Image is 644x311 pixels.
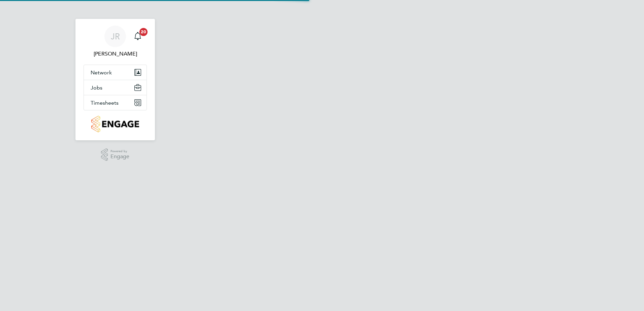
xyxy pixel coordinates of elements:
a: 20 [131,26,144,47]
span: Network [91,69,112,76]
span: JR [111,32,120,41]
img: countryside-properties-logo-retina.png [91,116,139,132]
span: Timesheets [91,100,119,106]
a: Powered byEngage [101,148,130,161]
a: JR[PERSON_NAME] [84,26,147,58]
span: 20 [139,28,148,36]
button: Network [84,65,147,80]
button: Jobs [84,80,147,95]
span: Jobs [91,84,102,91]
span: Joe Rolland [84,50,147,58]
button: Timesheets [84,95,147,110]
nav: Main navigation [75,19,155,140]
span: Engage [110,154,129,160]
span: Powered by [110,148,129,154]
a: Go to home page [84,116,147,132]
